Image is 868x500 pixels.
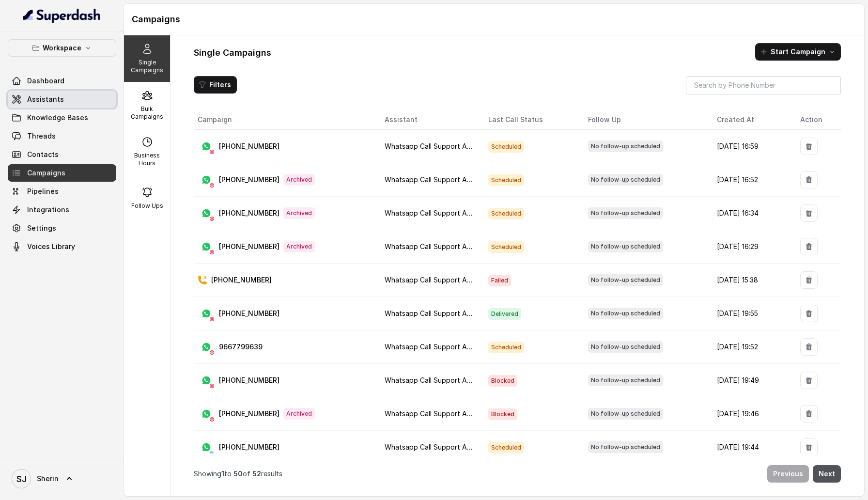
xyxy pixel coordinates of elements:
[385,276,492,284] span: Whatsapp Call Support Assistant
[131,202,163,210] p: Follow Ups
[8,201,116,219] a: Integrations
[686,76,841,94] input: Search by Phone Number
[194,110,377,130] th: Campaign
[588,141,663,152] span: No follow-up scheduled
[709,330,792,364] td: [DATE] 19:52
[219,242,279,251] p: [PHONE_NUMBER]
[588,341,663,353] span: No follow-up scheduled
[755,43,841,61] button: Start Campaign
[588,174,663,186] span: No follow-up scheduled
[132,12,856,27] h1: Campaigns
[27,76,64,86] span: Dashboard
[385,443,492,451] span: Whatsapp Call Support Assistant
[219,309,279,318] p: [PHONE_NUMBER]
[480,110,580,130] th: Last Call Status
[792,110,841,130] th: Action
[588,408,663,420] span: No follow-up scheduled
[488,342,524,353] span: Scheduled
[194,45,271,61] h1: Single Campaigns
[588,308,663,319] span: No follow-up scheduled
[488,275,511,286] span: Failed
[709,397,792,431] td: [DATE] 19:46
[233,469,243,478] span: 50
[128,59,166,74] p: Single Campaigns
[27,223,56,233] span: Settings
[385,175,492,184] span: Whatsapp Call Support Assistant
[194,469,282,479] p: Showing to of results
[588,441,663,453] span: No follow-up scheduled
[8,183,116,200] a: Pipelines
[27,242,75,251] span: Voices Library
[283,408,315,420] span: Archived
[385,376,492,384] span: Whatsapp Call Support Assistant
[709,230,792,264] td: [DATE] 16:29
[27,205,69,215] span: Integrations
[385,142,492,150] span: Whatsapp Call Support Assistant
[488,442,524,453] span: Scheduled
[194,459,841,488] nav: Pagination
[767,465,809,483] button: Previous
[27,131,56,141] span: Threads
[709,197,792,230] td: [DATE] 16:34
[8,91,116,108] a: Assistants
[709,163,792,197] td: [DATE] 16:52
[211,275,272,285] p: [PHONE_NUMBER]
[219,409,279,419] p: [PHONE_NUMBER]
[488,141,524,153] span: Scheduled
[385,242,492,250] span: Whatsapp Call Support Assistant
[377,110,480,130] th: Assistant
[8,127,116,145] a: Threads
[43,42,81,54] p: Workspace
[580,110,709,130] th: Follow Up
[588,375,663,386] span: No follow-up scheduled
[283,207,315,219] span: Archived
[219,141,279,151] p: [PHONE_NUMBER]
[588,274,663,286] span: No follow-up scheduled
[8,219,116,237] a: Settings
[8,39,116,57] button: Workspace
[194,76,237,94] button: Filters
[219,208,279,218] p: [PHONE_NUMBER]
[709,431,792,464] td: [DATE] 19:44
[283,174,315,186] span: Archived
[16,474,27,484] text: SJ
[709,364,792,397] td: [DATE] 19:49
[488,208,524,219] span: Scheduled
[23,8,101,23] img: light.svg
[588,241,663,252] span: No follow-up scheduled
[219,342,263,352] p: 9667799639
[221,469,224,478] span: 1
[219,175,279,185] p: [PHONE_NUMBER]
[709,110,792,130] th: Created At
[27,150,59,159] span: Contacts
[588,207,663,219] span: No follow-up scheduled
[488,408,517,420] span: Blocked
[27,113,88,123] span: Knowledge Bases
[219,375,279,385] p: [PHONE_NUMBER]
[385,309,492,317] span: Whatsapp Call Support Assistant
[8,164,116,182] a: Campaigns
[27,187,59,196] span: Pipelines
[488,174,524,186] span: Scheduled
[27,94,64,104] span: Assistants
[709,264,792,297] td: [DATE] 15:38
[8,72,116,90] a: Dashboard
[488,308,521,320] span: Delivered
[385,343,492,351] span: Whatsapp Call Support Assistant
[8,146,116,163] a: Contacts
[252,469,261,478] span: 52
[219,442,279,452] p: [PHONE_NUMBER]
[709,297,792,330] td: [DATE] 19:55
[8,109,116,126] a: Knowledge Bases
[488,375,517,387] span: Blocked
[8,238,116,255] a: Voices Library
[385,209,492,217] span: Whatsapp Call Support Assistant
[488,241,524,253] span: Scheduled
[813,465,841,483] button: Next
[37,474,59,484] span: Sherin
[128,105,166,121] p: Bulk Campaigns
[27,168,65,178] span: Campaigns
[385,409,492,418] span: Whatsapp Call Support Assistant
[283,241,315,252] span: Archived
[128,152,166,167] p: Business Hours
